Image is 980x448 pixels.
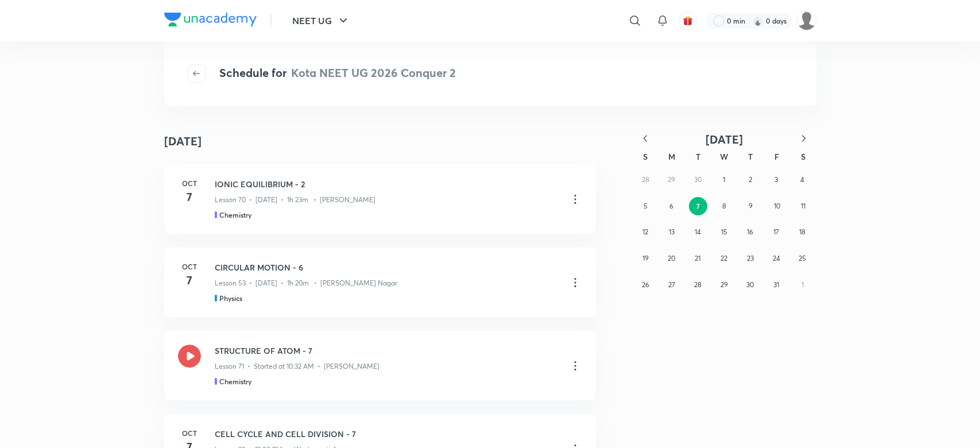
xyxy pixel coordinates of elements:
button: October 2, 2025 [741,171,760,189]
abbr: October 10, 2025 [774,202,780,210]
a: Oct7IONIC EQUILIBRIUM - 2Lesson 70 • [DATE] • 1h 23m • [PERSON_NAME]Chemistry [164,164,596,234]
h5: Chemistry [219,210,251,220]
button: October 11, 2025 [794,197,812,215]
button: October 27, 2025 [663,276,681,294]
abbr: October 2, 2025 [749,175,752,184]
button: October 25, 2025 [793,249,812,268]
abbr: October 26, 2025 [642,280,649,289]
button: October 17, 2025 [767,223,785,241]
abbr: October 13, 2025 [669,227,675,236]
button: October 31, 2025 [767,276,785,294]
abbr: Tuesday [696,151,700,162]
h3: IONIC EQUILIBRIUM - 2 [215,178,559,190]
abbr: October 4, 2025 [800,175,804,184]
button: October 24, 2025 [767,249,785,268]
abbr: October 20, 2025 [668,254,675,262]
button: October 12, 2025 [636,223,654,241]
h6: Oct [178,178,201,188]
button: October 7, 2025 [689,197,707,215]
abbr: October 30, 2025 [746,280,754,289]
h6: Oct [178,261,201,272]
abbr: October 3, 2025 [774,175,778,184]
button: October 16, 2025 [741,223,760,241]
button: October 8, 2025 [715,197,734,215]
button: October 1, 2025 [715,171,733,189]
abbr: October 9, 2025 [749,202,753,210]
abbr: October 8, 2025 [722,202,726,210]
h4: Schedule for [219,64,456,83]
abbr: October 16, 2025 [747,227,753,236]
button: October 5, 2025 [636,197,654,215]
button: [DATE] [658,132,791,146]
h5: Chemistry [219,376,251,387]
h4: 7 [178,188,201,206]
button: October 26, 2025 [636,276,654,294]
img: streak [752,15,764,26]
abbr: Friday [774,151,779,162]
button: October 21, 2025 [688,249,707,268]
h4: [DATE] [164,133,202,150]
abbr: October 17, 2025 [773,227,779,236]
h3: STRUCTURE OF ATOM - 7 [215,345,559,357]
abbr: October 27, 2025 [668,280,675,289]
button: October 15, 2025 [715,223,733,241]
button: October 20, 2025 [663,249,681,268]
button: October 18, 2025 [793,223,812,241]
p: Lesson 71 • Started at 10:32 AM • [PERSON_NAME] [215,361,379,372]
h3: CELL CYCLE AND CELL DIVISION - 7 [215,428,559,440]
abbr: October 12, 2025 [642,227,648,236]
abbr: Saturday [801,151,805,162]
button: October 28, 2025 [688,276,707,294]
abbr: October 6, 2025 [669,202,673,210]
button: NEET UG [285,9,357,32]
abbr: Sunday [643,151,648,162]
a: Company Logo [164,13,257,29]
abbr: October 14, 2025 [695,227,701,236]
abbr: October 19, 2025 [642,254,649,262]
p: Lesson 53 • [DATE] • 1h 20m • [PERSON_NAME] Nagar [215,278,397,288]
abbr: October 15, 2025 [721,227,727,236]
button: October 30, 2025 [741,276,760,294]
abbr: Monday [668,151,675,162]
button: October 29, 2025 [715,276,733,294]
button: October 13, 2025 [663,223,681,241]
button: October 23, 2025 [741,249,760,268]
h5: Physics [219,293,242,303]
h4: 7 [178,272,201,289]
abbr: October 11, 2025 [801,202,805,210]
button: avatar [679,11,697,30]
abbr: October 1, 2025 [723,175,725,184]
abbr: October 21, 2025 [695,254,700,262]
span: [DATE] [706,132,743,147]
abbr: October 22, 2025 [721,254,727,262]
abbr: October 7, 2025 [696,202,700,211]
img: Shahrukh Ansari [797,11,816,30]
button: October 6, 2025 [663,197,681,215]
img: Company Logo [164,13,257,26]
h6: Oct [178,428,201,438]
abbr: October 31, 2025 [773,280,779,289]
button: October 10, 2025 [768,197,786,215]
button: October 3, 2025 [767,171,785,189]
button: October 14, 2025 [688,223,707,241]
abbr: Wednesday [720,151,728,162]
button: October 9, 2025 [742,197,760,215]
a: Oct7CIRCULAR MOTION - 6Lesson 53 • [DATE] • 1h 20m • [PERSON_NAME] NagarPhysics [164,248,596,317]
img: avatar [683,16,693,26]
abbr: October 24, 2025 [773,254,780,262]
span: Kota NEET UG 2026 Conquer 2 [291,65,456,80]
button: October 22, 2025 [715,249,733,268]
abbr: Thursday [748,151,753,162]
abbr: October 28, 2025 [694,280,702,289]
abbr: October 5, 2025 [644,202,648,210]
button: October 4, 2025 [793,171,812,189]
h3: CIRCULAR MOTION - 6 [215,261,559,273]
abbr: October 18, 2025 [799,227,805,236]
abbr: October 29, 2025 [721,280,728,289]
p: Lesson 70 • [DATE] • 1h 23m • [PERSON_NAME] [215,195,375,205]
abbr: October 23, 2025 [747,254,754,262]
abbr: October 25, 2025 [799,254,806,262]
a: STRUCTURE OF ATOM - 7Lesson 71 • Started at 10:32 AM • [PERSON_NAME]Chemistry [164,331,596,400]
button: October 19, 2025 [636,249,654,268]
